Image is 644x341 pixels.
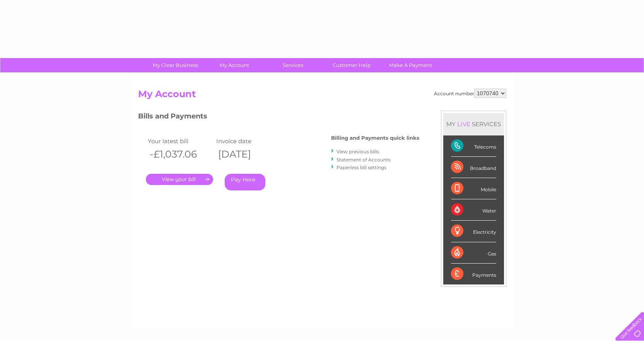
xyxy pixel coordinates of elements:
[379,58,442,72] a: Make A Payment
[451,135,496,157] div: Telecoms
[146,136,215,146] td: Your latest bill
[143,58,207,72] a: My Clear Business
[451,264,496,284] div: Payments
[320,58,384,72] a: Customer Help
[337,165,386,170] a: Paperless bill settings
[138,89,506,103] h2: My Account
[214,136,283,146] td: Invoice date
[261,58,325,72] a: Services
[443,113,504,135] div: MY SERVICES
[434,89,506,98] div: Account number
[451,157,496,178] div: Broadband
[337,157,391,163] a: Statement of Accounts
[451,221,496,242] div: Electricity
[451,242,496,264] div: Gas
[451,178,496,199] div: Mobile
[225,174,265,190] a: Pay Here
[337,149,379,154] a: View previous bills
[202,58,266,72] a: My Account
[146,146,215,162] th: -£1,037.06
[451,199,496,221] div: Water
[146,174,213,185] a: .
[138,111,419,124] h3: Bills and Payments
[456,120,472,128] div: LIVE
[214,146,283,162] th: [DATE]
[331,135,419,141] h4: Billing and Payments quick links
